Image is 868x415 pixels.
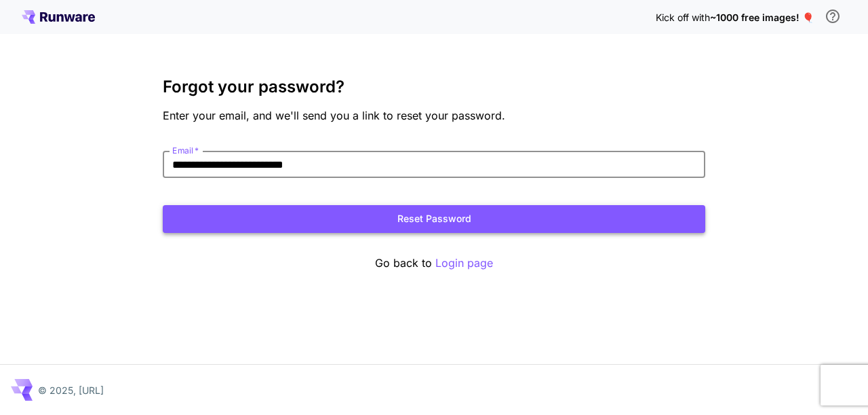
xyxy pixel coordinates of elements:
[163,205,705,233] button: Reset Password
[163,107,705,124] p: Enter your email, and we'll send you a link to reset your password.
[656,12,710,23] span: Kick off with
[163,255,705,272] p: Go back to
[38,383,104,397] p: © 2025, [URL]
[710,12,814,23] span: ~1000 free images! 🎈
[435,255,493,272] button: Login page
[172,145,199,156] label: Email
[819,3,846,30] button: In order to qualify for free credit, you need to sign up with a business email address and click ...
[163,77,705,96] h3: Forgot your password?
